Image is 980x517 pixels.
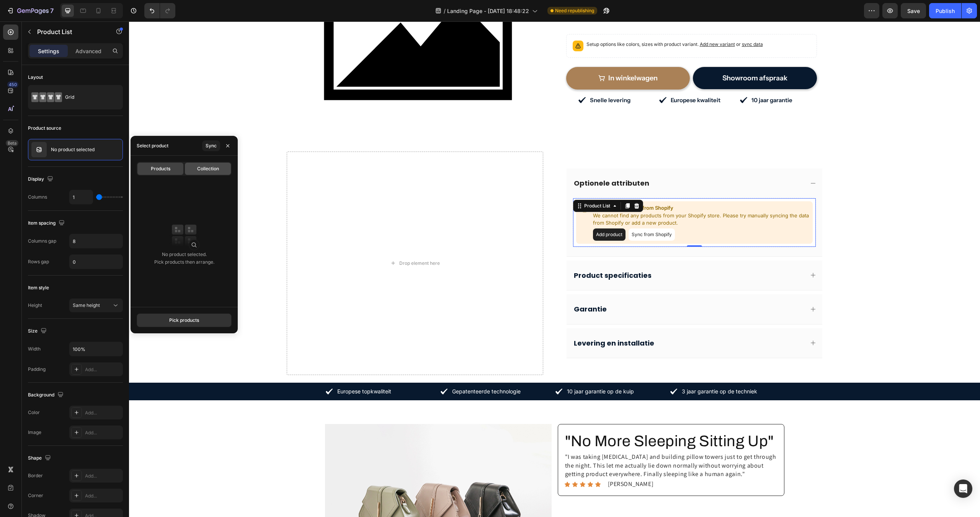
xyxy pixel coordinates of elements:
div: Drop element here [270,239,311,245]
p: Garantie [445,283,478,292]
p: We cannot find any products from your Shopify store. Please try manually syncing the data from Sh... [464,191,681,205]
iframe: Design area [129,21,980,517]
div: Padding [28,366,46,373]
input: Auto [70,342,122,356]
span: / [444,7,446,15]
button: Publish [929,3,961,18]
p: 3 jaar garantie op de techniek [553,367,643,373]
div: Display [28,174,55,184]
div: In winkelwagen [479,52,529,62]
p: Europese topkwaliteit [208,367,299,373]
button: Pick products [137,313,232,327]
div: Image [28,429,41,436]
span: Landing Page - [DATE] 18:48:22 [447,7,529,15]
button: Save [901,3,926,18]
span: Need republishing [555,7,594,14]
div: Size [28,326,48,336]
p: Product specificaties [445,250,523,258]
p: Advanced [75,47,101,55]
p: [PERSON_NAME] [479,458,525,467]
div: Color [28,409,40,416]
button: Sync [202,140,220,151]
button: In winkelwagen [437,46,561,68]
input: Auto [70,255,122,269]
div: Undo/Redo [144,3,175,18]
div: Columns [28,194,47,201]
span: Save [907,8,920,14]
p: Levering en installatie [445,317,525,326]
p: Snelle levering [461,75,514,83]
p: Gepatenteerde technologie [323,367,413,373]
div: Pick products [169,317,199,324]
div: Add... [85,429,121,436]
div: Height [28,302,42,309]
button: Sync from Shopify [500,207,546,219]
div: Sync [206,142,217,149]
div: Beta [6,140,18,146]
div: Item spacing [28,218,66,228]
div: Publish [936,7,955,15]
div: Columns gap [28,238,56,245]
h2: "No More Sleeping Sitting Up" [435,409,649,431]
p: Europese kwaliteit [542,75,595,83]
div: Open Intercom Messenger [954,479,972,498]
button: Add product [464,207,497,219]
div: Product source [28,125,61,132]
div: Add... [85,409,121,416]
div: Product List [454,181,483,188]
p: No product selected [51,147,95,152]
div: Add... [85,473,121,479]
p: Product List [37,27,102,36]
div: Add... [85,493,121,499]
div: Width [28,346,41,352]
button: 7 [3,3,57,18]
div: 450 [7,82,18,88]
input: Auto [70,190,93,204]
div: No product selected. Pick products then arrange. [154,251,214,266]
p: "I was taking [MEDICAL_DATA] and building pillow towers just to get through the night. This let m... [436,431,648,457]
span: Collection [197,165,219,172]
p: 7 [50,6,54,15]
div: Corner [28,492,43,499]
input: Auto [70,234,122,248]
div: Add... [85,366,121,373]
p: Showroom afspraak [593,51,658,63]
div: Border [28,472,43,479]
button: <p>Showroom afspraak</p> [564,46,688,68]
p: 10 jaar garantie [622,75,676,83]
div: Grid [65,88,112,106]
p: Optionele attributen [445,157,520,166]
div: Shape [28,453,52,463]
span: Same height [73,302,100,308]
p: Can not get product from Shopify [464,183,681,191]
div: Item style [28,284,49,291]
img: collections [169,220,199,251]
div: Rows gap [28,258,49,265]
p: 10 jaar garantie op de kuip [438,367,528,373]
p: Settings [38,47,59,55]
button: Same height [69,298,123,312]
div: Layout [28,74,43,81]
div: Background [28,390,65,400]
span: Products [151,165,170,172]
img: product feature img [31,142,47,157]
div: Select product [137,142,168,149]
